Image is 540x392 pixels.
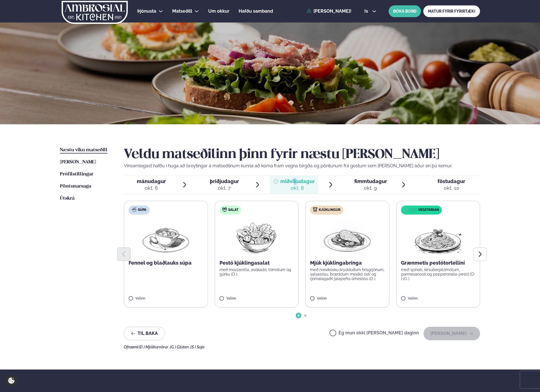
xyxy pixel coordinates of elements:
[219,267,294,276] p: með mozzarella, avókadó, tómötum og gúrku (D )
[129,260,203,266] p: Fennel og blaðlauks súpa
[137,185,166,192] div: okt. 6
[322,219,372,255] img: Chicken-breast.png
[413,219,463,255] img: Spagetti.png
[60,148,107,152] span: Næstu viku matseðill
[138,208,146,212] span: Súpa
[124,147,480,163] h2: Veldu matseðilinn þinn fyrir næstu [PERSON_NAME]
[319,208,340,212] span: Kjúklingur
[239,8,273,14] span: Hafðu samband
[60,183,91,190] a: Pöntunarsaga
[60,160,96,165] span: [PERSON_NAME]
[210,185,239,192] div: okt. 7
[364,9,370,13] span: is
[139,345,170,349] span: (D ) Mjólkurvörur ,
[402,208,418,213] img: icon
[473,247,487,261] button: Next slide
[137,8,156,15] a: Þjónusta
[191,345,205,349] span: (S ) Soja
[307,9,351,14] a: [PERSON_NAME]!
[389,5,421,17] button: BÓKA BORÐ
[304,314,306,317] span: Go to slide 2
[280,185,315,192] div: okt. 8
[438,178,465,184] span: föstudagur
[222,207,227,212] img: salad.svg
[60,184,91,189] span: Pöntunarsaga
[354,185,387,192] div: okt. 9
[239,8,273,15] a: Hafðu samband
[137,8,156,14] span: Þjónusta
[401,267,476,281] p: með spínati, kirsuberjatómötum, parmesanosti og pepperonata-pestó (D ) (G )
[124,345,480,349] div: Ofnæmi:
[297,314,300,317] span: Go to slide 1
[60,196,75,201] span: Útskrá
[6,375,17,386] a: Cookie settings
[310,260,385,266] p: Mjúk kjúklingabringa
[61,1,128,24] img: logo
[60,172,93,177] span: Prófílstillingar
[172,8,192,15] a: Matseðill
[360,9,381,13] button: is
[438,185,465,192] div: okt. 10
[310,267,385,281] p: með mexíkósku krydduðum hrísgrjónum, salsasósu, bræddum mexíkó osti og rjómalagaðri jalapeño-lime...
[60,147,107,154] a: Næstu viku matseðill
[60,159,96,166] a: [PERSON_NAME]
[117,247,131,261] button: Previous slide
[210,178,239,184] span: þriðjudagur
[208,8,229,14] span: Um okkur
[132,207,136,212] img: soup.svg
[418,208,439,212] span: Vegetarian
[232,219,281,255] img: Salad.png
[219,260,294,266] p: Pestó kjúklingasalat
[280,178,315,184] span: miðvikudagur
[228,208,238,212] span: Salat
[124,327,165,340] button: Til baka
[401,260,476,266] p: Grænmetis pestótortellíní
[60,171,93,178] a: Prófílstillingar
[60,195,75,202] a: Útskrá
[124,163,480,169] p: Vinsamlegast hafðu í huga að breytingar á matseðlinum kunna að koma fram vegna birgða og pöntunum...
[172,8,192,14] span: Matseðill
[141,219,191,255] img: Soup.png
[424,327,480,340] button: [PERSON_NAME]
[423,5,480,17] a: MATUR FYRIR FYRIRTÆKI
[170,345,191,349] span: (G ) Glúten ,
[313,207,317,212] img: chicken.svg
[354,178,387,184] span: fimmtudagur
[137,178,166,184] span: mánudagur
[208,8,229,15] a: Um okkur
